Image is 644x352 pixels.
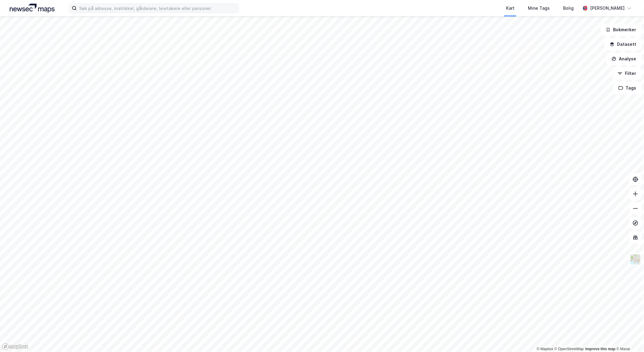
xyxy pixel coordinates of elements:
[614,323,644,352] iframe: Chat Widget
[528,5,550,12] div: Mine Tags
[590,5,625,12] div: [PERSON_NAME]
[10,4,55,13] img: logo.a4113a55bc3d86da70a041830d287a7e.svg
[506,5,515,12] div: Kart
[563,5,574,12] div: Bolig
[614,323,644,352] div: Kontrollprogram for chat
[77,4,239,13] input: Søk på adresse, matrikkel, gårdeiere, leietakere eller personer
